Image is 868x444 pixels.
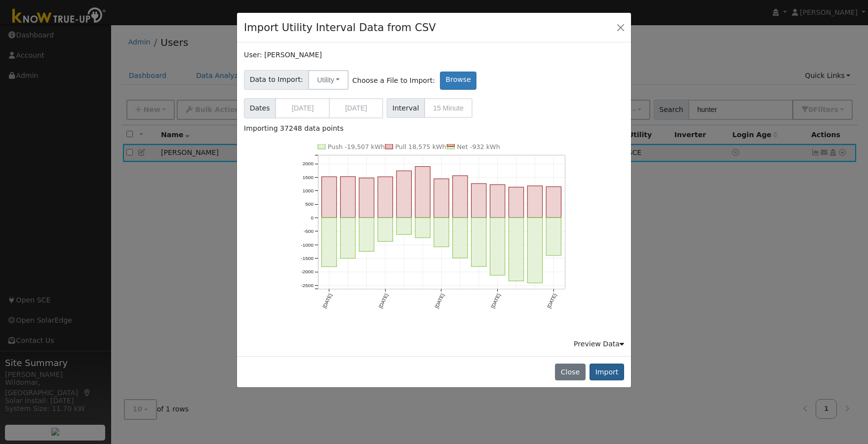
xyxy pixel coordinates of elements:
[528,218,543,283] rect: onclick=""
[359,178,374,218] rect: onclick=""
[302,188,314,193] text: 1000
[396,171,411,218] rect: onclick=""
[301,283,314,288] text: -2500
[440,72,476,90] label: Browse
[352,75,435,86] span: Choose a File to Import:
[509,187,524,218] rect: onclick=""
[378,218,393,241] rect: onclick=""
[244,123,624,134] div: Importing 37248 data points
[434,293,445,309] text: [DATE]
[305,202,314,207] text: 500
[244,20,436,36] h4: Import Utility Interval Data from CSV
[340,218,355,259] rect: onclick=""
[321,218,336,267] rect: onclick=""
[387,98,425,118] span: Interval
[378,293,389,309] text: [DATE]
[244,70,309,90] span: Data to Import:
[434,179,449,218] rect: onclick=""
[321,293,333,309] text: [DATE]
[528,186,543,218] rect: onclick=""
[415,167,430,218] rect: onclick=""
[415,218,430,238] rect: onclick=""
[490,218,505,275] rect: onclick=""
[396,218,411,234] rect: onclick=""
[302,175,314,180] text: 1500
[321,177,336,218] rect: onclick=""
[328,143,385,150] text: Push -19,507 kWh
[472,184,486,218] rect: onclick=""
[301,242,314,248] text: -1000
[590,364,624,380] button: Import
[453,176,468,218] rect: onclick=""
[547,218,561,256] rect: onclick=""
[490,293,502,309] text: [DATE]
[302,161,314,166] text: 2000
[453,218,468,258] rect: onclick=""
[457,143,500,150] text: Net -932 kWh
[395,143,446,150] text: Pull 18,575 kWh
[378,177,393,218] rect: onclick=""
[614,20,628,34] button: Close
[301,269,314,275] text: -2000
[555,364,585,380] button: Close
[547,187,561,218] rect: onclick=""
[434,218,449,247] rect: onclick=""
[304,229,314,234] text: -500
[359,218,374,251] rect: onclick=""
[244,98,276,118] span: Dates
[311,215,314,221] text: 0
[546,293,557,309] text: [DATE]
[244,50,322,60] label: User: [PERSON_NAME]
[574,339,624,349] div: Preview Data
[472,218,486,266] rect: onclick=""
[340,177,355,218] rect: onclick=""
[301,256,314,261] text: -1500
[509,218,524,281] rect: onclick=""
[490,185,505,218] rect: onclick=""
[308,70,349,90] button: Utility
